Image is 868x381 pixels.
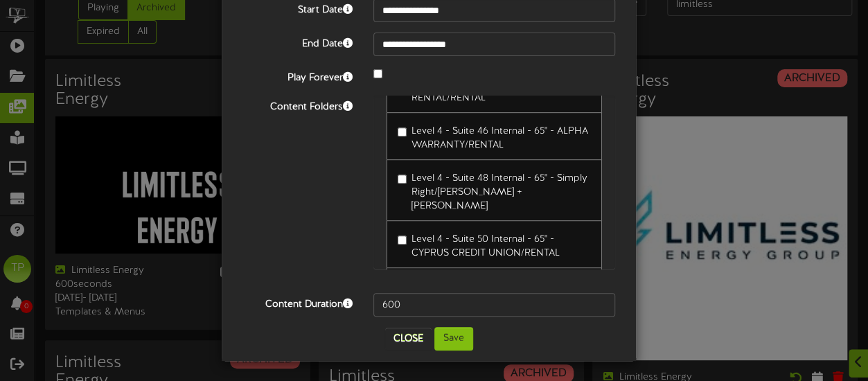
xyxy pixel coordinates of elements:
span: Level 4 - Suite 50 Internal - 65" - CYPRUS CREDIT UNION/RENTAL [411,234,560,258]
input: Level 4 - Suite 50 Internal - 65" - CYPRUS CREDIT UNION/RENTAL [398,236,407,245]
label: Play Forever [232,67,363,85]
input: Level 4 - Suite 46 Internal - 65" - ALPHA WARRANTY/RENTAL [398,127,407,136]
label: Content Folders [232,96,363,114]
span: Level 4 - Suite 48 Internal - 65" - Simply Right/[PERSON_NAME] + [PERSON_NAME] [411,173,587,211]
input: 15 [373,293,615,317]
label: Content Duration [232,293,363,312]
label: End Date [232,33,363,51]
input: Level 4 - Suite 48 Internal - 65" - Simply Right/[PERSON_NAME] + [PERSON_NAME] [398,175,407,184]
span: Level 4 - Suite 46 Internal - 65" - ALPHA WARRANTY/RENTAL [411,126,588,150]
button: Save [434,327,473,351]
button: Close [385,328,432,350]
